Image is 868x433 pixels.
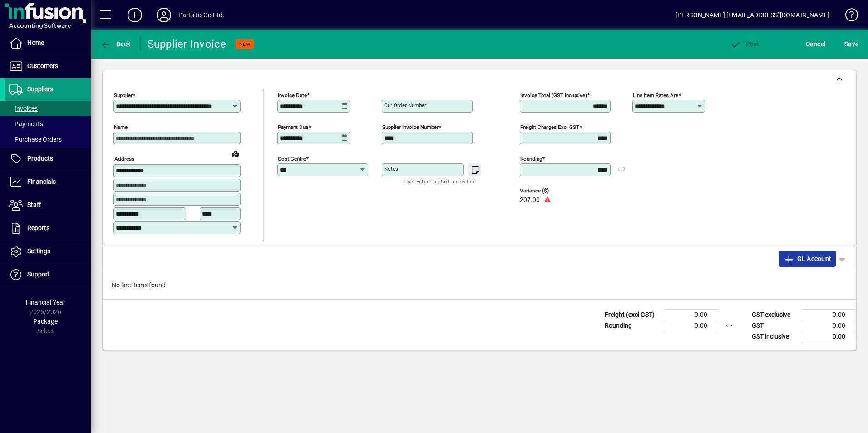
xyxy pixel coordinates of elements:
[5,240,91,263] a: Settings
[148,37,227,51] div: Supplier Invoice
[520,156,542,162] mat-label: Rounding
[178,8,225,22] div: Parts to Go Ltd.
[91,36,141,52] app-page-header-button: Back
[9,105,38,112] span: Invoices
[114,92,133,98] mat-label: Supplier
[806,37,826,51] span: Cancel
[728,36,762,52] button: Post
[520,188,574,194] span: Variance ($)
[844,37,858,51] span: ave
[747,309,802,320] td: GST exclusive
[802,331,856,342] td: 0.00
[779,251,836,267] button: GL Account
[27,178,56,185] span: Financials
[802,320,856,331] td: 0.00
[844,40,848,48] span: S
[5,101,91,116] a: Invoices
[5,132,91,147] a: Purchase Orders
[730,40,759,48] span: ost
[5,32,91,54] a: Home
[838,2,857,31] a: Knowledge Base
[27,155,53,162] span: Products
[27,247,50,255] span: Settings
[27,224,49,231] span: Reports
[600,309,664,320] td: Freight (excl GST)
[114,124,128,130] mat-label: Name
[746,40,750,48] span: P
[98,36,133,52] button: Back
[382,124,439,130] mat-label: Supplier invoice number
[5,263,91,286] a: Support
[27,85,53,93] span: Suppliers
[747,320,802,331] td: GST
[103,271,856,299] div: No line items found
[784,251,831,266] span: GL Account
[9,120,43,128] span: Payments
[5,217,91,240] a: Reports
[27,39,44,46] span: Home
[33,318,58,325] span: Package
[384,166,398,172] mat-label: Notes
[520,92,587,98] mat-label: Invoice Total (GST inclusive)
[120,7,149,23] button: Add
[27,62,58,69] span: Customers
[27,201,41,208] span: Staff
[239,41,251,47] span: NEW
[100,40,131,48] span: Back
[747,331,802,342] td: GST inclusive
[5,55,91,78] a: Customers
[5,148,91,170] a: Products
[5,171,91,193] a: Financials
[5,116,91,132] a: Payments
[228,146,243,161] a: View on map
[633,92,678,98] mat-label: Line item rates are
[278,156,306,162] mat-label: Cost Centre
[26,299,65,306] span: Financial Year
[5,194,91,216] a: Staff
[676,8,829,22] div: [PERSON_NAME] [EMAIL_ADDRESS][DOMAIN_NAME]
[520,197,540,204] span: 207.00
[664,320,718,331] td: 0.00
[404,176,476,187] mat-hint: Use 'Enter' to start a new line
[842,36,861,52] button: Save
[278,92,307,98] mat-label: Invoice date
[802,309,856,320] td: 0.00
[278,124,308,130] mat-label: Payment due
[27,271,50,278] span: Support
[664,309,718,320] td: 0.00
[9,136,62,143] span: Purchase Orders
[384,102,426,108] mat-label: Our order number
[149,7,178,23] button: Profile
[804,36,828,52] button: Cancel
[600,320,664,331] td: Rounding
[520,124,579,130] mat-label: Freight charges excl GST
